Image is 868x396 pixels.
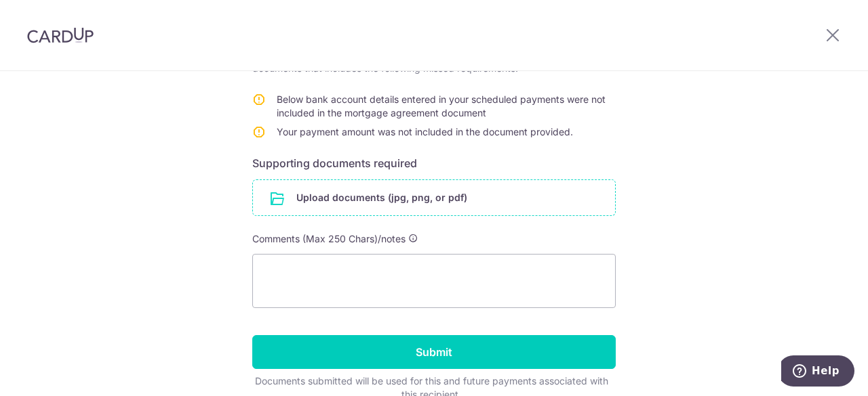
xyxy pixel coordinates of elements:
[277,126,573,137] span: Your payment amount was not included in the document provided.
[277,93,606,118] span: Below bank account details entered in your scheduled payments were not included in the mortgage a...
[252,233,406,244] span: Comments (Max 250 Chars)/notes
[27,27,94,43] img: CardUp
[781,355,854,389] iframe: Opens a widget where you can find more information
[252,179,616,216] div: Upload documents (jpg, png, or pdf)
[252,335,616,369] input: Submit
[252,155,616,171] h6: Supporting documents required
